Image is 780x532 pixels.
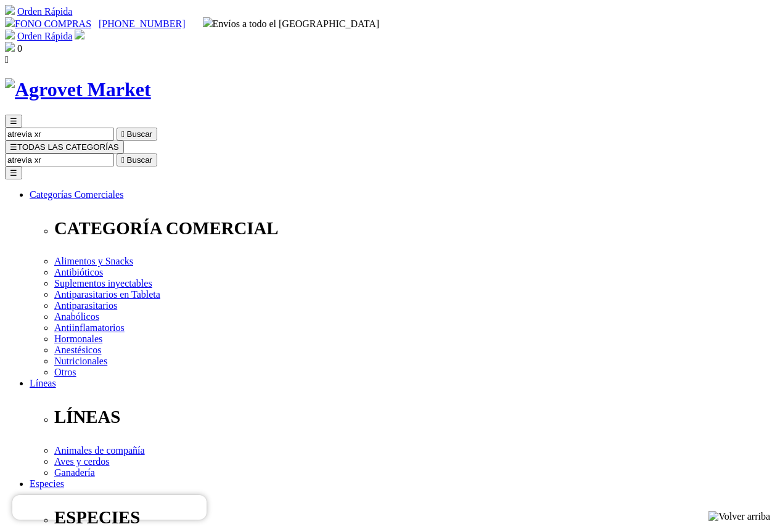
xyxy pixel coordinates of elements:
button: ☰ [5,166,22,179]
input: Buscar [5,128,114,141]
span: Buscar [127,129,152,139]
i:  [121,155,125,165]
a: Orden Rápida [17,6,72,17]
p: LÍNEAS [54,407,775,427]
button:  Buscar [117,128,157,141]
a: Nutricionales [54,356,107,366]
a: Líneas [30,378,56,388]
a: Alimentos y Snacks [54,256,133,266]
button: ☰TODAS LAS CATEGORÍAS [5,141,124,153]
i:  [5,54,9,65]
img: delivery-truck.svg [203,17,213,27]
a: Antiparasitarios [54,300,117,311]
input: Buscar [5,153,114,166]
iframe: Brevo live chat [12,495,207,520]
a: Anestésicos [54,345,101,355]
img: Agrovet Market [5,78,151,101]
span: ☰ [10,142,17,152]
button:  Buscar [117,153,157,166]
p: ESPECIES [54,507,775,528]
img: shopping-cart.svg [5,30,15,39]
i:  [121,129,125,139]
a: [PHONE_NUMBER] [99,18,185,29]
a: Anabólicos [54,311,99,322]
a: FONO COMPRAS [5,18,91,29]
a: Antiparasitarios en Tableta [54,289,160,300]
img: phone.svg [5,17,15,27]
img: shopping-cart.svg [5,5,15,15]
a: Hormonales [54,334,102,344]
button: ☰ [5,115,22,128]
span: Buscar [127,155,152,165]
p: CATEGORÍA COMERCIAL [54,218,775,239]
a: Categorías Comerciales [30,189,123,200]
img: shopping-bag.svg [5,42,15,52]
a: Especies [30,478,64,489]
a: Antibióticos [54,267,103,277]
a: Ganadería [54,467,95,478]
img: Volver arriba [708,511,770,522]
a: Acceda a su cuenta de cliente [75,31,84,41]
span: 0 [17,43,22,54]
a: Otros [54,367,76,377]
span: ☰ [10,117,17,126]
img: user.svg [75,30,84,39]
a: Suplementos inyectables [54,278,152,289]
span: Envíos a todo el [GEOGRAPHIC_DATA] [203,18,380,29]
a: Antiinflamatorios [54,322,125,333]
a: Orden Rápida [17,31,72,41]
a: Animales de compañía [54,445,145,456]
a: Aves y cerdos [54,456,109,467]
